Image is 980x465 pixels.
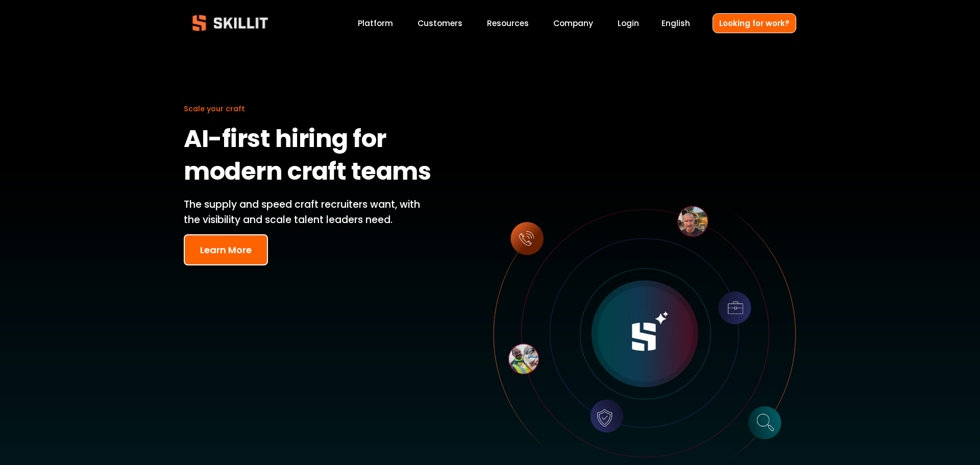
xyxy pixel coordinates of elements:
a: Company [553,16,593,30]
img: Skillit [184,8,277,38]
a: Platform [358,16,393,30]
span: Resources [487,17,529,29]
button: Learn More [184,234,268,265]
a: folder dropdown [487,16,529,30]
p: The supply and speed craft recruiters want, with the visibility and scale talent leaders need. [184,197,436,228]
strong: AI-first hiring for modern craft teams [184,120,431,194]
span: English [661,17,690,29]
a: Customers [418,16,462,30]
div: language picker [661,16,690,30]
a: Looking for work? [713,13,796,33]
a: Login [618,16,639,30]
span: Scale your craft [184,104,245,114]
